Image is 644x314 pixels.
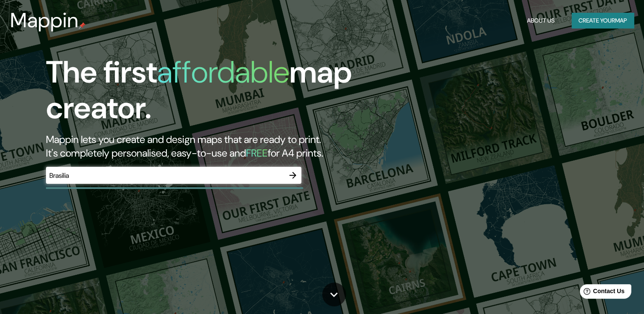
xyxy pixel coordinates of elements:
[46,54,368,133] h1: The first map creator.
[46,133,368,160] h2: Mappin lets you create and design maps that are ready to print. It's completely personalised, eas...
[524,13,558,29] button: About Us
[79,22,86,29] img: mappin-pin
[246,146,268,160] h5: FREE
[157,52,289,92] h1: affordable
[46,171,284,180] input: Choose your favourite place
[568,281,635,305] iframe: Help widget launcher
[10,9,79,32] h3: Mappin
[572,13,634,29] button: Create yourmap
